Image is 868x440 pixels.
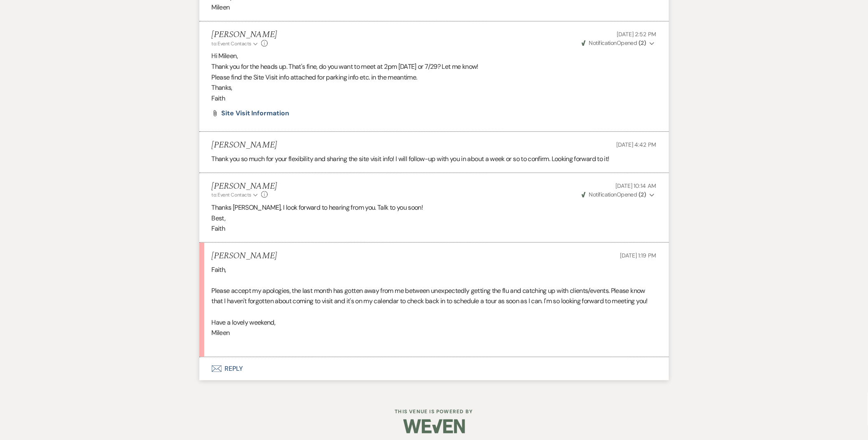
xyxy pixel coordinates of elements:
[212,191,259,199] button: to: Event Contacts
[212,30,277,40] h5: [PERSON_NAME]
[582,39,646,47] span: Opened
[199,357,669,380] button: Reply
[212,181,277,192] h5: [PERSON_NAME]
[222,109,289,117] span: Site Visit Information
[212,82,657,93] p: Thanks,
[212,2,657,13] p: Mileen
[580,39,657,47] button: NotificationOpened (2)
[639,191,646,198] strong: ( 2 )
[212,61,657,72] p: Thank you for the heads up. That's fine, do you want to meet at 2pm [DATE] or 7/29? Let me know!
[212,213,657,224] p: Best,
[212,154,657,164] p: Thank you so much for your flexibility and sharing the site visit info! I will follow-up with you...
[620,252,656,259] span: [DATE] 1:19 PM
[616,182,657,190] span: [DATE] 10:14 AM
[212,318,276,327] span: Have a lovely weekend,
[212,202,657,213] p: Thanks [PERSON_NAME], I look forward to hearing from you. Talk to you soon!
[212,140,277,150] h5: [PERSON_NAME]
[212,72,657,83] p: Please find the Site Visit info attached for parking info etc. in the meantime.
[582,191,646,198] span: Opened
[617,30,656,38] span: [DATE] 2:52 PM
[222,110,289,117] a: Site Visit Information
[212,192,251,198] span: to: Event Contacts
[616,141,656,148] span: [DATE] 4:42 PM
[212,286,648,306] span: Please accept my apologies, the last month has gotten away from me between unexpectedly getting t...
[212,40,251,47] span: to: Event Contacts
[639,39,646,47] strong: ( 2 )
[212,223,657,234] p: Faith
[212,264,657,275] p: Faith,
[589,39,617,47] span: Notification
[580,190,657,199] button: NotificationOpened (2)
[589,191,617,198] span: Notification
[212,40,259,47] button: to: Event Contacts
[212,328,230,337] span: Mileen
[212,251,277,261] h5: [PERSON_NAME]
[212,51,657,61] p: Hi Mileen,
[212,93,657,104] p: Faith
